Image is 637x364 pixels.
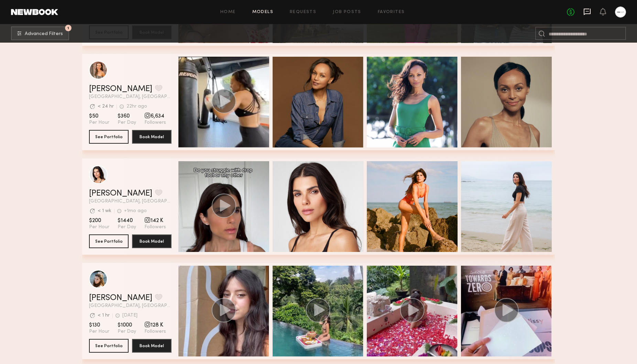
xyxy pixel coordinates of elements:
span: $1440 [118,217,136,224]
div: 22hr ago [127,104,147,109]
span: Per Hour [89,329,109,335]
button: Book Model [132,234,172,248]
button: See Portfolio [89,130,129,144]
button: See Portfolio [89,234,129,248]
span: 142 K [144,217,166,224]
span: [GEOGRAPHIC_DATA], [GEOGRAPHIC_DATA] [89,304,172,308]
a: [PERSON_NAME] [89,294,152,302]
span: $200 [89,217,109,224]
a: Home [220,10,236,14]
div: < 1 hr [98,313,110,318]
span: 1 [67,26,69,30]
div: < 24 hr [98,104,114,109]
button: Book Model [132,130,172,144]
a: Requests [290,10,316,14]
span: [GEOGRAPHIC_DATA], [GEOGRAPHIC_DATA] [89,199,172,204]
span: [GEOGRAPHIC_DATA], [GEOGRAPHIC_DATA] [89,95,172,99]
button: 1Advanced Filters [11,26,69,40]
a: Favorites [378,10,405,14]
span: Per Day [118,120,136,126]
a: Models [252,10,273,14]
span: Followers [144,329,166,335]
span: 128 K [144,322,166,329]
div: [DATE] [122,313,138,318]
div: +1mo ago [124,209,147,213]
a: [PERSON_NAME] [89,189,152,198]
span: Followers [144,120,166,126]
a: [PERSON_NAME] [89,85,152,93]
span: Per Day [118,224,136,230]
span: Per Hour [89,224,109,230]
span: Followers [144,224,166,230]
span: $50 [89,113,109,120]
button: See Portfolio [89,339,129,353]
span: 6,634 [144,113,166,120]
span: Per Day [118,329,136,335]
span: $130 [89,322,109,329]
div: < 1 wk [98,209,111,213]
span: $1000 [118,322,136,329]
a: Job Posts [333,10,361,14]
span: Advanced Filters [25,32,63,36]
span: Per Hour [89,120,109,126]
button: Book Model [132,339,172,353]
span: $360 [118,113,136,120]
